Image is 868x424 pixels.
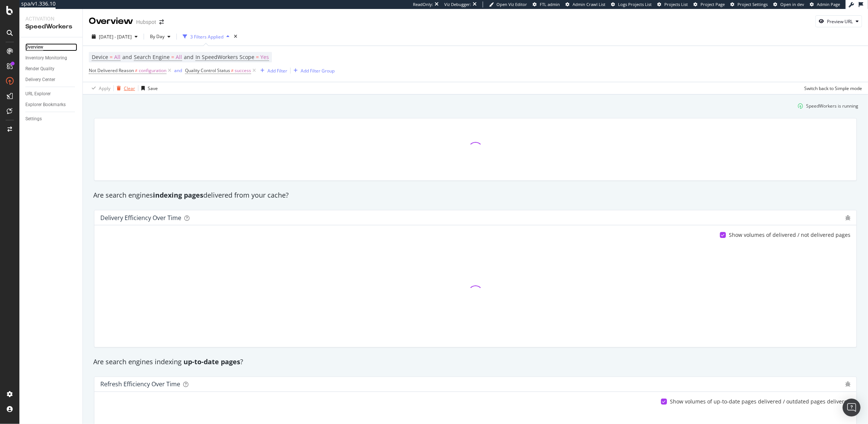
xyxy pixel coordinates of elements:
div: SpeedWorkers is running [806,103,858,109]
button: and [174,67,182,74]
div: Hubspot [136,18,156,26]
div: Add Filter Group [301,68,335,74]
div: bug [845,215,850,220]
a: Logs Projects List [611,1,652,7]
div: Explorer Bookmarks [25,101,66,109]
div: arrow-right-arrow-left [159,19,164,25]
a: Open Viz Editor [489,1,527,7]
div: Show volumes of up-to-date pages delivered / outdated pages delivered [670,398,850,405]
div: times [232,33,239,40]
a: Project Settings [730,1,768,7]
span: Project Page [701,1,725,7]
div: Switch back to Simple mode [804,85,862,92]
button: 3 Filters Applied [180,31,232,43]
a: Overview [25,43,77,51]
span: = [110,53,113,61]
div: Are search engines indexing ? [90,357,861,367]
div: Add Filter [267,68,287,74]
button: Preview URL [815,15,862,27]
div: Settings [25,115,42,123]
span: Project Settings [737,1,768,7]
div: ReadOnly: [413,1,433,7]
div: URL Explorer [25,90,51,98]
a: Settings [25,115,77,123]
div: SpeedWorkers [25,22,76,31]
a: FTL admin [533,1,560,7]
div: Delivery Center [25,76,55,84]
button: Switch back to Simple mode [801,82,862,94]
span: configuration [139,65,166,76]
span: Yes [260,52,269,62]
div: and [174,67,182,74]
div: Open Intercom Messenger [843,399,861,417]
span: Open Viz Editor [496,1,527,7]
button: Clear [114,82,135,94]
span: Admin Crawl List [573,1,605,7]
a: Open in dev [773,1,804,7]
strong: up-to-date pages [184,357,240,366]
span: = [256,53,259,61]
a: Explorer Bookmarks [25,101,77,109]
strong: indexing pages [153,191,203,199]
div: Preview URL [827,18,853,25]
span: = [171,53,174,61]
button: Add Filter Group [291,66,335,75]
button: Save [138,82,158,94]
div: Render Quality [25,65,54,73]
a: Project Page [693,1,725,7]
span: ≠ [231,67,234,74]
div: Delivery Efficiency over time [100,214,181,222]
span: and [122,53,132,61]
div: Apply [99,85,110,92]
span: Quality Control Status [185,67,230,74]
button: By Day [147,31,173,43]
span: [DATE] - [DATE] [99,34,132,40]
span: Admin Page [817,1,840,7]
a: Admin Page [810,1,840,7]
a: Render Quality [25,65,77,73]
span: In SpeedWorkers Scope [195,53,254,61]
span: All [176,52,182,62]
span: Search Engine [134,53,170,61]
button: [DATE] - [DATE] [89,31,141,43]
div: Viz Debugger: [444,1,471,7]
div: Save [148,85,158,92]
span: FTL admin [540,1,560,7]
span: Projects List [664,1,688,7]
div: 3 Filters Applied [190,34,223,40]
a: Admin Crawl List [565,1,605,7]
a: Delivery Center [25,76,77,84]
div: Refresh Efficiency over time [100,380,180,388]
span: By Day [147,33,164,40]
button: Add Filter [257,66,287,75]
span: success [235,65,251,76]
div: bug [845,381,850,387]
button: Apply [89,82,110,94]
span: and [184,53,194,61]
div: Show volumes of delivered / not delivered pages [729,231,850,239]
div: Overview [25,43,43,51]
div: Clear [124,85,135,92]
a: Projects List [657,1,688,7]
div: Are search engines delivered from your cache? [90,191,861,200]
span: Open in dev [780,1,804,7]
div: Overview [89,15,133,28]
span: ≠ [135,67,138,74]
div: Inventory Monitoring [25,54,67,62]
span: Logs Projects List [618,1,652,7]
div: Activation [25,15,76,22]
span: All [114,52,120,62]
span: Device [92,53,108,61]
a: URL Explorer [25,90,77,98]
span: Not Delivered Reason [89,67,134,74]
a: Inventory Monitoring [25,54,77,62]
